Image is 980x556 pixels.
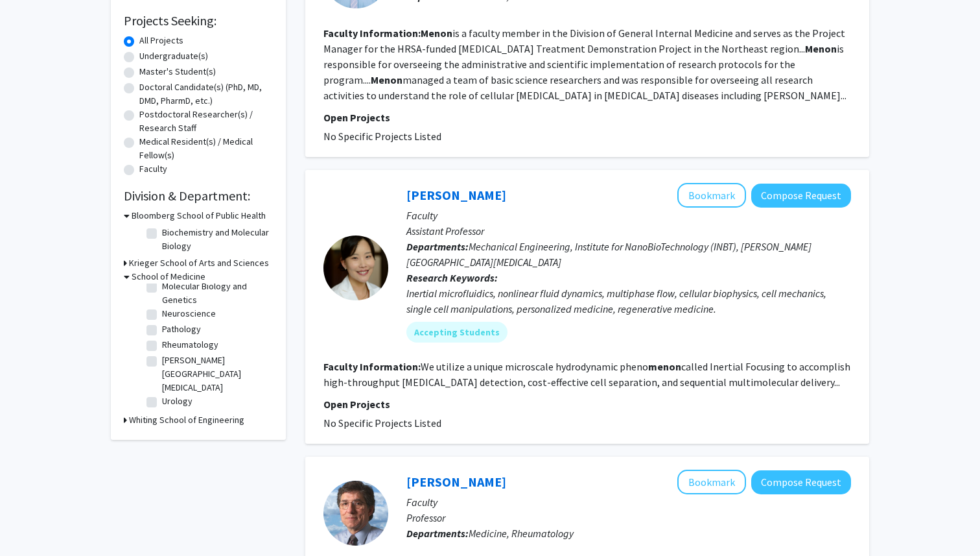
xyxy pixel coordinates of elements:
b: Menon [371,73,402,86]
label: Doctoral Candidate(s) (PhD, MD, DMD, PharmD, etc.) [139,80,273,108]
button: Add Claire Hur to Bookmarks [677,183,746,208]
h2: Division & Department: [124,188,273,204]
label: Pathology [162,322,201,336]
label: Rheumatology [162,338,218,352]
label: [PERSON_NAME][GEOGRAPHIC_DATA][MEDICAL_DATA] [162,354,270,394]
label: Undergraduate(s) [139,49,208,63]
b: Faculty Information: [323,360,421,373]
div: Inertial microfluidics, nonlinear fluid dynamics, multiphase flow, cellular biophysics, cell mech... [406,285,851,317]
h3: Bloomberg School of Public Health [132,209,266,223]
h3: School of Medicine [132,270,205,284]
b: Departments: [406,527,469,540]
label: Postdoctoral Researcher(s) / Research Staff [139,108,273,135]
p: Faculty [406,494,851,510]
h3: Krieger School of Arts and Sciences [129,256,269,270]
label: Faculty [139,162,167,176]
b: Faculty Information: [323,27,421,40]
mat-chip: Accepting Students [406,322,507,343]
span: No Specific Projects Listed [323,417,441,429]
button: Add Fred Wigley to Bookmarks [677,470,746,494]
label: Neuroscience [162,307,216,320]
b: Departments: [406,240,469,253]
label: Master's Student(s) [139,65,216,79]
label: Urology [162,394,192,408]
b: menon [648,360,681,373]
p: Open Projects [323,110,851,125]
p: Faculty [406,208,851,223]
label: All Projects [139,34,183,47]
iframe: Chat [10,498,55,546]
p: Professor [406,510,851,526]
h3: Whiting School of Engineering [129,413,244,427]
label: Medical Resident(s) / Medical Fellow(s) [139,135,273,162]
span: Medicine, Rheumatology [469,527,574,540]
label: Molecular Biology and Genetics [162,280,270,307]
button: Compose Request to Claire Hur [751,184,851,208]
p: Assistant Professor [406,223,851,239]
b: Menon [805,42,837,55]
label: Biochemistry and Molecular Biology [162,226,270,253]
fg-read-more: is a faculty member in the Division of General Internal Medicine and serves as the Project Manage... [323,27,846,102]
b: Menon [421,27,452,40]
a: [PERSON_NAME] [406,187,506,203]
button: Compose Request to Fred Wigley [751,470,851,494]
p: Open Projects [323,396,851,412]
fg-read-more: We utilize a unique microscale hydrodynamic pheno called Inertial Focusing to accomplish high-thr... [323,360,850,389]
span: Mechanical Engineering, Institute for NanoBioTechnology (INBT), [PERSON_NAME][GEOGRAPHIC_DATA][ME... [406,240,811,269]
h2: Projects Seeking: [124,13,273,29]
b: Research Keywords: [406,271,498,284]
span: No Specific Projects Listed [323,130,441,143]
a: [PERSON_NAME] [406,474,506,490]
